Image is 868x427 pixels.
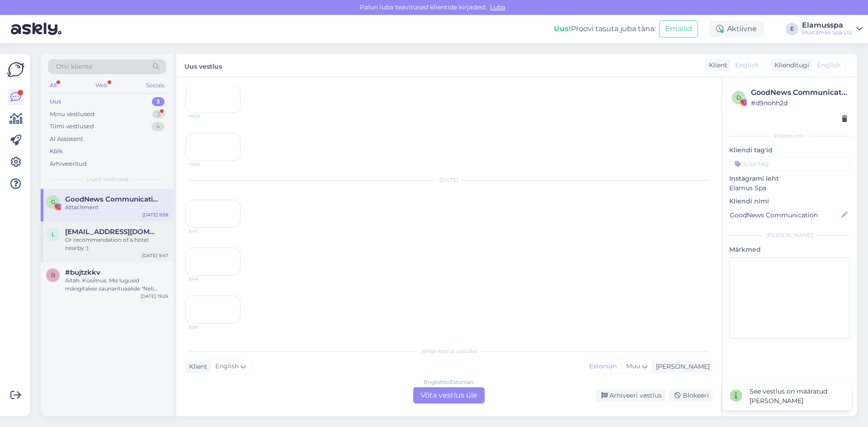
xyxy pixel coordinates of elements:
span: #bujtzkkv [65,268,100,277]
span: 19:03 [189,113,222,120]
p: Kliendi nimi [729,197,850,206]
b: Uus! [554,24,571,33]
span: English [817,61,840,70]
div: Blokeeri [669,389,712,402]
p: Märkmed [729,245,850,254]
span: 9:41 [189,228,222,235]
div: Proovi tasuta juba täna: [554,23,656,34]
p: Elamus Spa [729,183,850,193]
span: lssaaltonen@gmail.com [65,228,159,236]
div: Estonian [585,360,621,373]
span: 19:30 [189,161,222,168]
span: Uued vestlused [86,175,128,183]
a: ElamusspaMustamäe Spa OÜ [802,22,863,36]
div: # d9nohh2d [751,98,847,108]
div: [DATE] 19:26 [141,293,168,300]
div: Klient [185,362,208,371]
div: Võta vestlus üle [413,387,485,404]
div: AI Assistent [50,135,83,144]
span: b [51,272,55,278]
div: [DATE] [185,176,712,184]
div: Kliendi info [729,132,850,140]
span: 9:44 [189,276,222,282]
div: [PERSON_NAME] [729,231,850,239]
div: Socials [144,80,166,91]
div: All [48,80,58,91]
div: Tiimi vestlused [50,122,94,131]
div: Klienditugi [771,61,809,70]
label: Uus vestlus [184,59,222,71]
div: 3 [152,97,165,106]
div: Mustamäe Spa OÜ [802,29,853,36]
div: See vestlus on määratud [PERSON_NAME] [750,387,844,406]
div: Elamusspa [802,22,853,29]
div: Aitäh. Küsimus. Mis lugusid mängitakse saunarituaalide "Neli aastaaega" ja "Vihtade vägi" ajal? [65,277,168,293]
div: Arhiveeritud [50,160,87,169]
div: Minu vestlused [50,110,94,119]
p: Instagrami leht [729,174,850,183]
span: l [52,231,55,238]
p: Kliendi tag'id [729,145,850,155]
div: Web [94,80,109,91]
div: English to Estonian [424,378,474,386]
div: 4 [151,122,165,131]
div: GoodNews Communication [751,87,847,98]
span: Otsi kliente [56,62,92,71]
span: Luba [487,3,508,11]
button: Emailid [659,20,698,38]
span: d [736,94,741,101]
div: Valige keel ja vastake [185,347,712,355]
div: Aktiivne [709,21,764,37]
div: [PERSON_NAME] [652,362,710,371]
div: [DATE] 9:58 [142,211,168,218]
img: Askly Logo [7,61,24,78]
span: 9:58 [189,324,222,330]
div: Or recommendation of a hotel nearby :) [65,236,168,252]
div: Attachment [65,203,168,211]
div: 3 [152,110,165,119]
div: [DATE] 9:47 [142,252,168,259]
div: Klient [705,61,727,70]
input: Lisa nimi [730,210,840,220]
span: GoodNews Communication [65,195,159,203]
span: G [51,198,55,205]
div: Kõik [50,147,63,156]
input: Lisa tag [729,157,850,170]
div: Arhiveeri vestlus [596,389,665,402]
span: English [215,361,239,371]
div: E [786,23,798,35]
div: Uus [50,97,61,106]
span: Muu [626,362,640,370]
span: English [735,61,759,70]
